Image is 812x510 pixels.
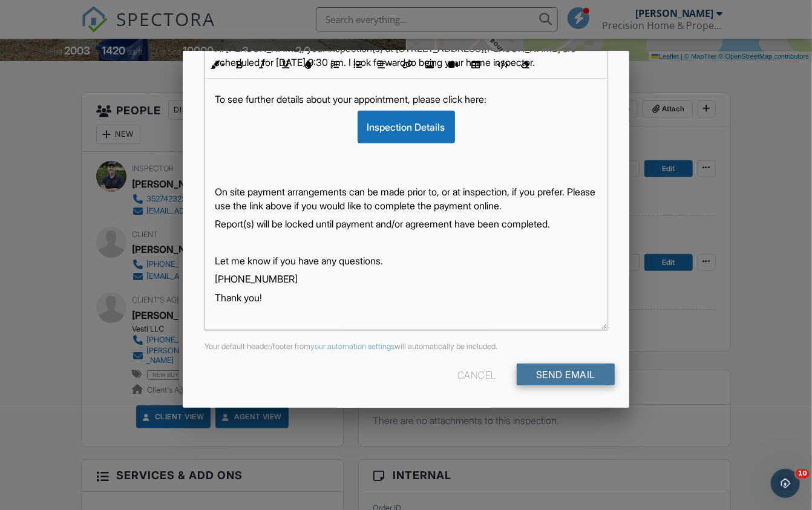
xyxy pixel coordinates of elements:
iframe: Intercom live chat [771,469,800,498]
p: [PHONE_NUMBER] [215,272,597,286]
button: Insert Video [441,53,464,76]
span: 10 [796,469,810,479]
p: Report(s) will be locked until payment and/or agreement have been completed. [215,217,597,230]
button: Ordered List [323,53,346,76]
p: Thank you! [215,291,597,304]
button: Align [372,53,395,76]
button: Underline (⌘U) [274,53,297,76]
a: your automation settings [310,342,395,351]
p: To see further details about your appointment, please click here: [215,93,597,106]
input: Send Email [517,364,615,385]
div: Inspection Details [358,111,455,143]
div: Cancel [457,364,496,385]
button: Code View [490,53,513,76]
div: Your default header/footer from will automatically be included. [197,342,615,351]
button: Insert Image (⌘P) [418,53,441,76]
button: Bold (⌘B) [228,53,251,76]
button: Colors [297,53,320,76]
p: On site payment arrangements can be made prior to, or at inspection, if you prefer. Please use th... [215,185,597,212]
button: Insert Link (⌘K) [395,53,418,76]
p: Let me know if you have any questions. [215,254,597,267]
button: Clear Formatting [513,53,536,76]
button: Italic (⌘I) [251,53,274,76]
a: Inspection Details [358,121,455,133]
button: Unordered List [346,53,369,76]
button: Inline Style [205,53,228,76]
